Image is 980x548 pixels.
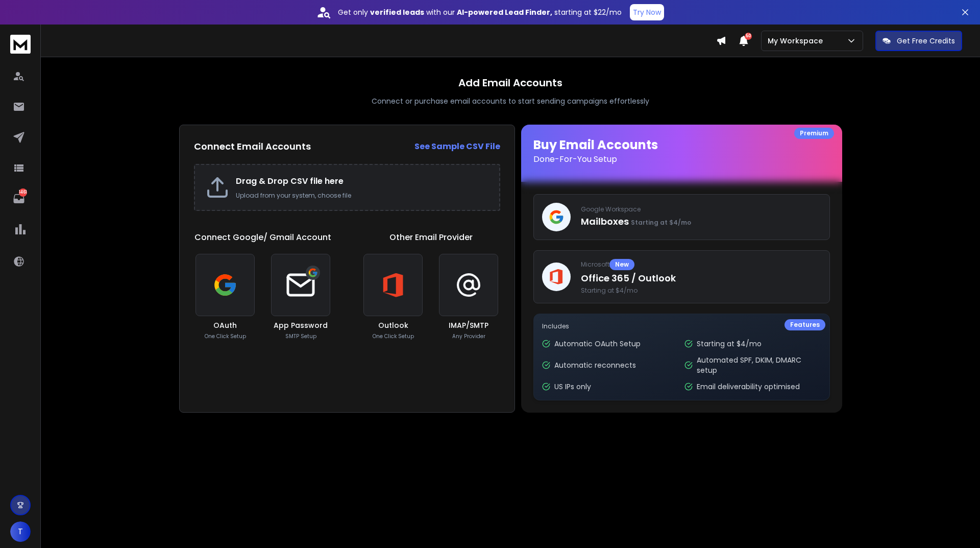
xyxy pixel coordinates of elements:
p: One Click Setup [373,332,414,340]
strong: See Sample CSV File [414,140,500,152]
img: logo [10,35,31,54]
p: 1461 [19,188,27,197]
p: Google Workspace [581,205,821,213]
p: Get Free Credits [897,36,955,46]
strong: AI-powered Lead Finder, [457,7,552,17]
h3: IMAP/SMTP [449,320,488,330]
p: Try Now [633,7,661,17]
p: Microsoft [581,259,821,270]
h1: Other Email Provider [389,231,473,244]
button: T [10,521,31,542]
div: Features [785,319,825,330]
h3: Outlook [378,320,408,330]
span: Starting at $4/mo [631,218,691,227]
h1: Add Email Accounts [458,76,562,90]
button: Get Free Credits [875,31,962,51]
button: Try Now [630,4,664,20]
p: Automated SPF, DKIM, DMARC setup [697,355,821,375]
a: See Sample CSV File [414,140,500,153]
p: Any Provider [452,332,485,340]
p: SMTP Setup [285,332,316,340]
p: One Click Setup [205,332,246,340]
h3: OAuth [213,320,237,330]
p: US IPs only [554,382,591,392]
p: Includes [542,322,821,330]
strong: verified leads [370,7,424,17]
p: Connect or purchase email accounts to start sending campaigns effortlessly [372,96,649,106]
p: Get only with our starting at $22/mo [338,7,622,17]
p: Email deliverability optimised [697,382,800,392]
div: Premium [794,128,834,139]
a: 1461 [9,188,29,209]
p: Automatic reconnects [554,360,636,370]
p: My Workspace [768,36,827,46]
p: Mailboxes [581,215,821,229]
p: Automatic OAuth Setup [554,339,641,349]
h2: Connect Email Accounts [194,139,311,154]
h2: Drag & Drop CSV file here [236,175,489,187]
p: Done-For-You Setup [533,153,830,165]
div: New [609,259,634,270]
h1: Connect Google/ Gmail Account [194,231,331,244]
h1: Buy Email Accounts [533,137,830,165]
h3: App Password [274,320,328,330]
p: Upload from your system, choose file [236,192,489,200]
p: Starting at $4/mo [697,339,762,349]
span: 50 [745,33,752,40]
p: Office 365 / Outlook [581,271,821,285]
span: Starting at $4/mo [581,287,821,295]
